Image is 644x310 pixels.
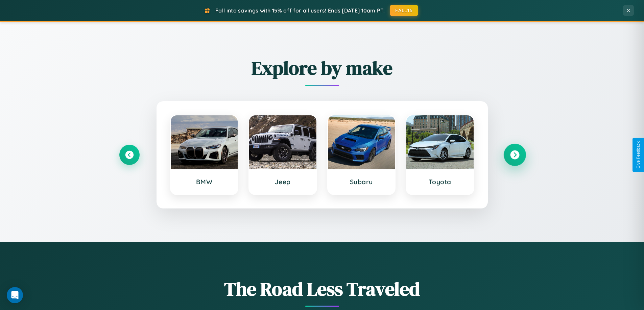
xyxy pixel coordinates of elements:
button: FALL15 [390,5,418,16]
h3: Subaru [335,178,388,186]
div: Give Feedback [636,141,641,169]
h3: Toyota [413,178,467,186]
h1: The Road Less Traveled [119,276,525,302]
div: Open Intercom Messenger [7,287,23,303]
h3: BMW [177,178,231,186]
h2: Explore by make [119,55,525,81]
h3: Jeep [256,178,310,186]
span: Fall into savings with 15% off for all users! Ends [DATE] 10am PT. [215,7,385,14]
